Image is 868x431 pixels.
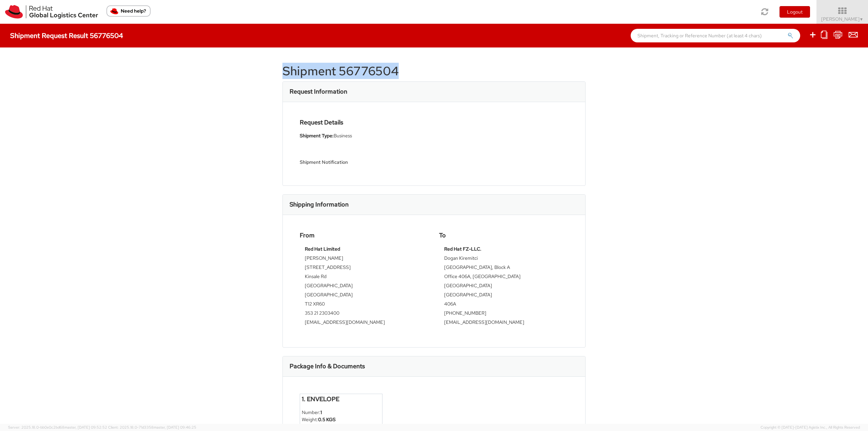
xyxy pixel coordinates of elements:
[300,160,429,165] h5: Shipment Notification
[305,246,340,252] strong: Red Hat Limited
[300,132,429,139] li: Business
[444,273,563,282] td: Office 406A, [GEOGRAPHIC_DATA]
[305,264,424,273] td: [STREET_ADDRESS]
[290,363,365,370] h3: Package Info & Documents
[8,425,107,430] span: Server: 2025.18.0-bb0e0c2bd68
[108,425,196,430] span: Client: 2025.18.0-71d3358
[290,201,349,208] h3: Shipping Information
[444,300,563,310] td: 406A
[444,282,563,291] td: [GEOGRAPHIC_DATA]
[631,29,800,42] input: Shipment, Tracking or Reference Number (at least 4 chars)
[444,255,563,264] td: Dogan Kiremitci
[302,423,380,430] li: Dimensions:
[302,396,380,403] h4: 1. Envelope
[305,273,424,282] td: Kinsale Rd
[154,425,196,430] span: master, [DATE] 09:46:25
[318,416,336,423] strong: 0.5 KGS
[5,5,98,19] img: rh-logistics-00dfa346123c4ec078e1.svg
[305,300,424,310] td: T12 XR60
[320,409,322,415] strong: 1
[64,425,107,430] span: master, [DATE] 09:52:52
[300,119,429,126] h4: Request Details
[305,282,424,291] td: [GEOGRAPHIC_DATA]
[444,264,563,273] td: [GEOGRAPHIC_DATA], Block A
[300,232,429,239] h4: From
[821,16,864,22] span: [PERSON_NAME]
[290,88,347,95] h3: Request Information
[444,310,563,319] td: [PHONE_NUMBER]
[106,5,151,17] button: Need help?
[761,425,860,430] span: Copyright © [DATE]-[DATE] Agistix Inc., All Rights Reserved
[444,246,481,252] strong: Red Hat FZ-LLC.
[780,6,810,18] button: Logout
[302,416,380,423] li: Weight:
[300,133,334,139] strong: Shipment Type:
[10,32,123,39] h4: Shipment Request Result 56776504
[444,291,563,300] td: [GEOGRAPHIC_DATA]
[860,17,864,22] span: ▼
[305,319,424,328] td: [EMAIL_ADDRESS][DOMAIN_NAME]
[302,409,380,416] li: Number:
[282,64,586,78] h1: Shipment 56776504
[305,255,424,264] td: [PERSON_NAME]
[305,310,424,319] td: 353 21 2303400
[305,291,424,300] td: [GEOGRAPHIC_DATA]
[444,319,563,328] td: [EMAIL_ADDRESS][DOMAIN_NAME]
[439,232,568,239] h4: To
